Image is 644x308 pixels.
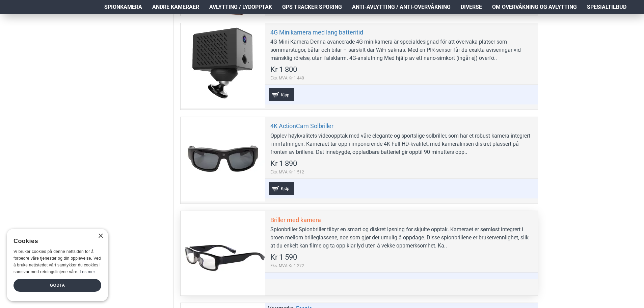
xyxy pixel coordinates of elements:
div: Godta [14,279,101,292]
a: Briller med kamera [270,216,321,224]
span: Avlytting / Lydopptak [209,3,272,11]
span: Kr 1 590 [270,254,297,261]
span: Spesialtilbud [587,3,626,11]
span: Kr 1 800 [270,66,297,73]
a: 4K ActionCam Solbriller 4K ActionCam Solbriller [181,117,265,202]
a: 4G Minikamera med lang batteritid 4G Minikamera med lang batteritid [181,23,265,108]
span: Om overvåkning og avlytting [492,3,577,11]
span: Kjøp [279,93,291,97]
div: Cookies [14,234,97,248]
a: Briller med kamera Briller med kamera [181,211,265,295]
span: Vi bruker cookies på denne nettsiden for å forbedre våre tjenester og din opplevelse. Ved å bruke... [14,249,101,274]
a: 4K ActionCam Solbriller [270,122,333,130]
a: Les mer, opens a new window [80,269,95,274]
a: 4G Minikamera med lang batteritid [270,28,363,36]
span: Spionkamera [104,3,142,11]
span: Diverse [461,3,482,11]
span: Eks. MVA:Kr 1 512 [270,169,304,175]
div: Opplev høykvalitets videoopptak med våre elegante og sportslige solbriller, som har et robust kam... [270,132,533,156]
span: Anti-avlytting / Anti-overvåkning [352,3,451,11]
span: Eks. MVA:Kr 1 440 [270,75,304,81]
span: GPS Tracker Sporing [282,3,342,11]
span: Andre kameraer [152,3,199,11]
span: Kjøp [279,186,291,191]
div: Spionbriller Spionbriller tilbyr en smart og diskret løsning for skjulte opptak. Kameraet er søml... [270,226,533,250]
div: 4G Mini Kamera Denna avancerade 4G-minikamera är specialdesignad för att övervaka platser som som... [270,38,533,62]
span: Kr 1 890 [270,160,297,167]
span: Eks. MVA:Kr 1 272 [270,263,304,269]
div: Close [98,234,103,239]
